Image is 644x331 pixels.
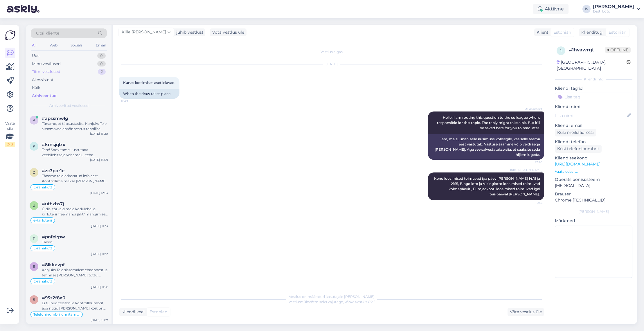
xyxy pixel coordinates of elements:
[555,139,632,145] p: Kliendi telefon
[42,234,65,240] span: #pnfeirpw
[33,144,35,148] span: k
[32,85,40,91] div: Kõik
[343,300,375,304] i: „Võtke vestlus üle”
[33,203,35,208] span: u
[555,77,632,82] div: Kliendi info
[91,285,108,289] div: [DATE] 11:28
[593,4,641,14] a: [PERSON_NAME]Eesti Loto
[289,294,375,299] span: Vestlus on määratud kasutajale [PERSON_NAME]
[555,169,632,174] p: Vaata edasi ...
[91,318,108,322] div: [DATE] 11:07
[557,59,627,71] div: [GEOGRAPHIC_DATA], [GEOGRAPHIC_DATA]
[90,132,108,136] div: [DATE] 15:20
[534,29,548,35] div: Klient
[69,42,84,49] div: Socials
[32,69,60,75] div: Tiimi vestlused
[31,42,37,49] div: All
[119,49,544,55] div: Vestlus algas
[150,309,167,315] span: Estonian
[42,295,65,301] span: #95z2f8a0
[555,93,632,101] input: Lisa tag
[42,173,108,184] div: Täname teid edastatud info eest. Kontrollime makse [PERSON_NAME] suuname selle teie e-rahakotti. ...
[33,118,35,122] span: a
[553,29,571,35] span: Estonian
[119,309,145,315] div: Kliendi keel
[555,197,632,203] p: Chrome [TECHNICAL_ID]
[32,53,39,59] div: Uus
[174,29,204,35] div: juhib vestlust
[98,69,106,75] div: 2
[33,236,35,241] span: p
[121,99,143,103] span: 12:43
[521,160,542,164] span: 12:43
[521,107,542,111] span: AI Assistent
[555,177,632,183] p: Operatsioonisüsteem
[90,191,108,195] div: [DATE] 12:53
[42,206,108,217] div: Üldisi tõrkeid meie kodulehel e-kiirloterii "Teemandi jaht" mängimisel ei esine. Soovitame kustut...
[123,80,175,85] span: Kunas loosimises aset leiavad.
[42,142,65,147] span: #kmsjqlxx
[555,129,596,136] div: Küsi meiliaadressi
[510,168,542,172] span: Kille [PERSON_NAME]
[36,30,59,36] span: Otsi kliente
[33,280,52,283] span: E-rahakott
[42,201,64,206] span: #uthzbs7j
[437,115,541,130] span: Hello, I am routing this question to the colleague who is responsible for this topic. The reply m...
[289,300,375,304] span: Vestluse ülevõtmiseks vajutage
[42,147,108,158] div: Tere! Soovitame kustutada veebilehitseja vahemälu, teha seadmele taaskäivituse või kasutada teist...
[97,53,106,59] div: 0
[555,123,632,129] p: Kliendi email
[32,93,57,99] div: Arhiveeritud
[90,158,108,162] div: [DATE] 15:09
[42,168,64,173] span: #zc3por1e
[119,62,544,67] div: [DATE]
[579,29,604,35] div: Klienditugi
[555,191,632,197] p: Brauser
[434,176,541,196] span: Keno loosimised toimuvad iga päev [PERSON_NAME] 14:15 ja 21:15, Bingo loto ja Vikinglotto loosimi...
[49,103,89,108] span: Arhiveeritud vestlused
[91,224,108,228] div: [DATE] 11:33
[555,145,602,153] div: Küsi telefoninumbrit
[593,9,634,14] div: Eesti Loto
[555,85,632,91] p: Kliendi tag'id
[42,267,108,278] div: Kahjuks Teie sissemakse ebaõnnestus tehnilise [PERSON_NAME] tõttu. Kontrollisime ostu [PERSON_NAM...
[521,201,542,205] span: 12:56
[42,116,68,121] span: #apssmwlg
[42,301,108,311] div: Ei tulnud telefonile kontrollnumbrit, aga nüüd [PERSON_NAME] kõik on korras, aitäh!
[555,218,632,224] p: Märkmed
[555,104,632,110] p: Kliendi nimi
[593,4,634,9] div: [PERSON_NAME]
[555,209,632,214] div: [PERSON_NAME]
[508,308,544,316] div: Võta vestlus üle
[33,313,80,316] span: Telefoninumbri kinnitamine
[555,155,632,161] p: Klienditeekond
[119,89,179,99] div: When the draw takes place.
[582,5,591,13] div: IS
[95,42,107,49] div: Email
[560,48,562,53] span: 1
[555,183,632,189] p: [MEDICAL_DATA]
[48,42,59,49] div: Web
[555,161,600,167] a: [URL][DOMAIN_NAME]
[32,77,53,83] div: AI Assistent
[33,170,35,175] span: z
[5,121,15,147] div: Vaata siia
[97,61,106,67] div: 0
[5,30,16,41] img: Askly Logo
[33,297,35,302] span: 9
[569,46,605,53] div: # 1hvawrgt
[42,240,108,245] div: Tänan
[91,252,108,256] div: [DATE] 11:32
[555,112,626,119] input: Lisa nimi
[533,4,569,14] div: Aktiivne
[33,247,52,250] span: E-rahakott
[42,262,65,267] span: #8lkkavpf
[32,61,61,67] div: Minu vestlused
[42,121,108,132] div: Täname, et täpsustasite. Kahjuks Teie sissemakse ebaõnnestus tehnilise [PERSON_NAME] tõttu. Kontr...
[33,219,52,222] span: e-kiirloterii
[33,186,52,189] span: E-rahakott
[210,28,247,36] div: Võta vestlus üle
[5,142,15,147] div: 2 / 3
[605,47,631,53] span: Offline
[609,29,626,35] span: Estonian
